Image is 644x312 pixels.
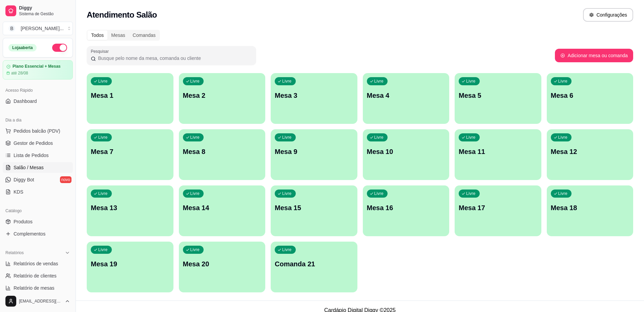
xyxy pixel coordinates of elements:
p: Livre [98,79,108,84]
button: Adicionar mesa ou comanda [555,49,633,62]
span: Sistema de Gestão [19,11,70,17]
p: Livre [374,135,384,140]
span: Salão / Mesas [14,164,44,171]
button: Pedidos balcão (PDV) [3,126,73,136]
p: Mesa 2 [183,91,262,100]
p: Livre [282,191,292,196]
button: LivreMesa 17 [455,185,541,236]
div: [PERSON_NAME] ... [21,25,64,32]
p: Livre [190,79,200,84]
a: Salão / Mesas [3,162,73,173]
input: Pesquisar [96,55,252,62]
span: [EMAIL_ADDRESS][DOMAIN_NAME] [19,298,62,304]
p: Livre [98,191,108,196]
p: Livre [282,135,292,140]
button: LivreMesa 15 [271,185,357,236]
p: Livre [282,79,292,84]
button: LivreMesa 13 [87,185,173,236]
article: Plano Essencial + Mesas [13,64,61,69]
p: Livre [466,79,476,84]
p: Mesa 17 [459,203,537,213]
p: Mesa 14 [183,203,262,213]
p: Mesa 19 [91,259,169,269]
p: Livre [190,135,200,140]
button: LivreMesa 8 [179,129,266,180]
p: Livre [558,191,568,196]
div: Loja aberta [8,44,37,51]
button: LivreMesa 3 [271,73,357,124]
p: Mesa 12 [551,147,629,156]
span: Diggy Bot [14,176,34,183]
div: Acesso Rápido [3,85,73,96]
a: Complementos [3,228,73,239]
button: LivreMesa 19 [87,242,173,292]
span: Relatórios de vendas [14,260,58,267]
button: LivreMesa 16 [363,185,450,236]
a: Diggy Botnovo [3,174,73,185]
p: Mesa 7 [91,147,169,156]
p: Livre [98,247,108,252]
p: Mesa 15 [275,203,353,213]
p: Mesa 13 [91,203,169,213]
p: Livre [190,191,200,196]
p: Mesa 5 [459,91,537,100]
div: Dia a dia [3,115,73,126]
button: [EMAIL_ADDRESS][DOMAIN_NAME] [3,293,73,309]
p: Livre [558,79,568,84]
p: Livre [190,247,200,252]
button: LivreMesa 18 [547,185,633,236]
p: Mesa 16 [367,203,445,213]
p: Livre [282,247,292,252]
p: Livre [98,135,108,140]
p: Livre [466,191,476,196]
span: Gestor de Pedidos [14,140,53,147]
button: LivreMesa 1 [87,73,173,124]
a: Relatório de clientes [3,270,73,281]
button: LivreMesa 2 [179,73,266,124]
button: LivreMesa 12 [547,129,633,180]
span: B [8,25,15,32]
a: Plano Essencial + Mesasaté 28/08 [3,60,73,80]
p: Mesa 4 [367,91,445,100]
p: Mesa 11 [459,147,537,156]
div: Comandas [129,30,160,40]
button: LivreMesa 7 [87,129,173,180]
div: Todos [87,30,107,40]
div: Catálogo [3,205,73,216]
h2: Atendimento Salão [87,9,157,20]
button: Select a team [3,22,73,35]
span: Pedidos balcão (PDV) [14,128,60,134]
span: Diggy [19,5,70,11]
p: Mesa 20 [183,259,262,269]
span: Dashboard [14,98,37,105]
a: Dashboard [3,96,73,107]
button: LivreComanda 21 [271,242,357,292]
span: Complementos [14,230,45,237]
button: Configurações [583,8,633,22]
p: Mesa 18 [551,203,629,213]
span: KDS [14,188,23,195]
button: LivreMesa 9 [271,129,357,180]
div: Mesas [107,30,129,40]
span: Lista de Pedidos [14,152,49,159]
a: Lista de Pedidos [3,150,73,161]
button: LivreMesa 11 [455,129,541,180]
p: Mesa 6 [551,91,629,100]
p: Mesa 9 [275,147,353,156]
button: Alterar Status [52,44,67,52]
p: Livre [466,135,476,140]
a: Relatório de mesas [3,283,73,293]
button: LivreMesa 10 [363,129,450,180]
p: Comanda 21 [275,259,353,269]
p: Livre [374,79,384,84]
a: KDS [3,186,73,197]
a: Gestor de Pedidos [3,138,73,149]
span: Relatório de mesas [14,285,55,291]
button: LivreMesa 20 [179,242,266,292]
article: até 28/08 [11,70,28,76]
p: Livre [558,135,568,140]
p: Mesa 8 [183,147,262,156]
p: Mesa 3 [275,91,353,100]
button: LivreMesa 6 [547,73,633,124]
a: Produtos [3,216,73,227]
